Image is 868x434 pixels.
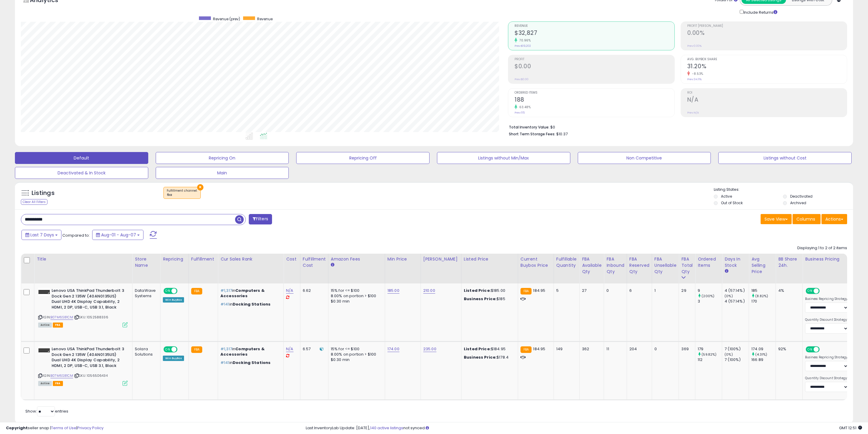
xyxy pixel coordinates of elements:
small: (8.82%) [755,294,768,298]
div: 29 [681,288,691,293]
b: Business Price: [464,354,497,360]
div: Amazon Fees [331,256,382,262]
div: 4 (57.14%) [725,288,749,293]
button: Default [15,152,148,164]
h2: $32,827 [515,30,674,38]
span: OFF [177,289,186,294]
span: 184.95 [533,346,545,352]
span: ROI [687,91,847,94]
div: Include Returns [735,9,784,15]
a: N/A [286,346,293,352]
small: Days In Stock. [725,269,728,274]
h2: 188 [515,96,674,104]
span: Last 7 Days [30,232,54,238]
img: 211ADxJaPkL._SL40_.jpg [38,288,50,296]
label: Out of Stock [721,200,743,205]
span: #141 [220,301,229,307]
small: (4.31%) [755,352,767,357]
div: 92% [778,346,798,352]
div: ASIN: [38,346,128,385]
span: Revenue [257,16,273,21]
div: Fulfillment [191,256,215,262]
div: Current Buybox Price [521,256,551,269]
small: Prev: 115 [515,111,525,114]
a: B07M6S81CM [50,373,73,378]
span: Profit [515,58,674,61]
a: 210.00 [423,288,435,294]
h2: N/A [687,96,847,104]
div: 204 [629,346,647,352]
div: FBA Available Qty [582,256,601,275]
div: Win BuyBox [163,356,184,361]
a: B07M6S81CM [50,315,73,320]
a: Privacy Policy [77,425,104,431]
h2: 31.20% [687,63,847,71]
div: 6.57 [303,346,324,352]
h2: 0.00% [687,30,847,38]
div: Win BuyBox [163,297,184,303]
div: 4 (57.14%) [725,299,749,304]
span: ON [164,289,172,294]
a: Terms of Use [51,425,76,431]
span: | SKU: 1056506434 [74,373,108,378]
button: Repricing On [156,152,289,164]
b: Lenovo USA ThinkPad Thunderbolt 3 Dock Gen 2 135W (40AN0135US) Dual UHD 4K Display Capability, 2 ... [52,346,124,370]
h2: $0.00 [515,63,674,71]
button: Non Competitive [578,152,711,164]
div: Listed Price [464,256,515,262]
button: Filters [249,214,272,224]
small: 70.96% [517,38,531,43]
span: Computers & Accessories [220,346,265,357]
small: 63.48% [517,105,531,109]
span: Ordered Items [515,91,674,94]
small: (0%) [725,294,733,298]
button: × [197,184,203,190]
a: N/A [286,288,293,294]
div: Solara Solutions [135,346,156,357]
button: Main [156,167,289,179]
div: $0.30 min [331,299,380,304]
button: Actions [821,214,847,224]
div: Clear All Filters [21,199,47,205]
div: 166.89 [751,357,776,362]
span: FBA [53,323,63,328]
span: Avg. Buybox Share [687,58,847,61]
span: Columns [796,216,815,222]
small: FBA [521,346,532,353]
span: 184.95 [533,288,545,293]
div: $185 [464,296,513,302]
div: fba [167,193,197,197]
strong: Copyright [6,425,28,431]
div: $185.00 [464,288,513,293]
div: Fulfillable Quantity [556,256,577,269]
button: Last 7 Days [21,230,61,240]
div: 0 [606,288,622,293]
div: Fulfillment Cost [303,256,326,269]
span: ON [806,289,814,294]
div: 6 [629,288,647,293]
label: Quantity Discount Strategy: [805,376,848,380]
b: Total Inventory Value: [509,125,549,130]
div: Min Price [387,256,418,262]
div: Cur Sales Rank [220,256,281,262]
div: Repricing [163,256,186,262]
div: $184.95 [464,346,513,352]
span: Revenue (prev) [213,16,240,21]
button: Repricing Off [296,152,430,164]
button: Listings without Cost [718,152,852,164]
span: Aug-01 - Aug-07 [101,232,136,238]
small: (200%) [702,294,714,298]
div: 5 [556,288,575,293]
p: in [220,346,279,357]
a: 235.00 [423,346,436,352]
small: Prev: $19,202 [515,44,531,48]
small: FBA [191,346,202,353]
button: Aug-01 - Aug-07 [92,230,143,240]
div: 170 [751,299,776,304]
div: Days In Stock [725,256,746,269]
small: FBA [191,288,202,294]
label: Active [721,194,732,199]
label: Deactivated [790,194,813,199]
span: | SKU: 1052588336 [74,315,108,320]
button: Listings without Min/Max [437,152,570,164]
